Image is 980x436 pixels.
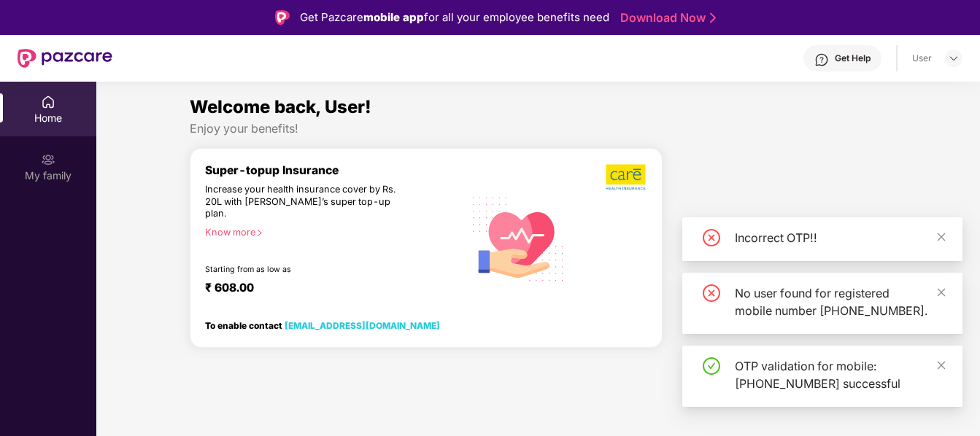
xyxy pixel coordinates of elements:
a: [EMAIL_ADDRESS][DOMAIN_NAME] [285,320,440,331]
div: Incorrect OTP!! [735,229,945,246]
div: Get Pazcare for all your employee benefits need [300,9,609,26]
img: b5dec4f62d2307b9de63beb79f102df3.png [606,163,647,191]
span: close-circle [703,284,720,302]
img: svg+xml;base64,PHN2ZyBpZD0iSGVscC0zMngzMiIgeG1sbnM9Imh0dHA6Ly93d3cudzMub3JnLzIwMDAvc3ZnIiB3aWR0aD... [814,52,829,67]
div: User [912,52,932,64]
div: Starting from as low as [205,265,401,275]
div: Increase your health insurance cover by Rs. 20L with [PERSON_NAME]’s super top-up plan. [205,184,401,221]
strong: mobile app [363,10,424,24]
span: Welcome back, User! [190,96,371,117]
img: svg+xml;base64,PHN2ZyB3aWR0aD0iMjAiIGhlaWdodD0iMjAiIHZpZXdCb3g9IjAgMCAyMCAyMCIgZmlsbD0ibm9uZSIgeG... [41,152,55,167]
img: New Pazcare Logo [18,49,112,68]
div: Enjoy your benefits! [190,121,887,136]
div: OTP validation for mobile: [PHONE_NUMBER] successful [735,357,945,392]
span: close [936,360,946,370]
div: Get Help [835,52,871,64]
img: svg+xml;base64,PHN2ZyB4bWxucz0iaHR0cDovL3d3dy53My5vcmcvMjAwMC9zdmciIHhtbG5zOnhsaW5rPSJodHRwOi8vd3... [463,182,574,294]
div: Know more [205,227,455,237]
span: close [936,232,946,242]
img: svg+xml;base64,PHN2ZyBpZD0iRHJvcGRvd24tMzJ4MzIiIHhtbG5zPSJodHRwOi8vd3d3LnczLm9yZy8yMDAwL3N2ZyIgd2... [948,52,960,64]
span: close-circle [703,229,720,246]
div: No user found for registered mobile number [PHONE_NUMBER]. [735,284,945,319]
a: Download Now [620,10,711,26]
img: Logo [275,10,290,25]
div: Super-topup Insurance [205,163,463,177]
span: close [936,287,946,297]
div: To enable contact [205,320,440,330]
span: check-circle [703,357,720,375]
img: Stroke [710,10,716,26]
span: right [255,229,263,237]
div: ₹ 608.00 [205,281,449,298]
img: svg+xml;base64,PHN2ZyBpZD0iSG9tZSIgeG1sbnM9Imh0dHA6Ly93d3cudzMub3JnLzIwMDAvc3ZnIiB3aWR0aD0iMjAiIG... [41,95,55,109]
